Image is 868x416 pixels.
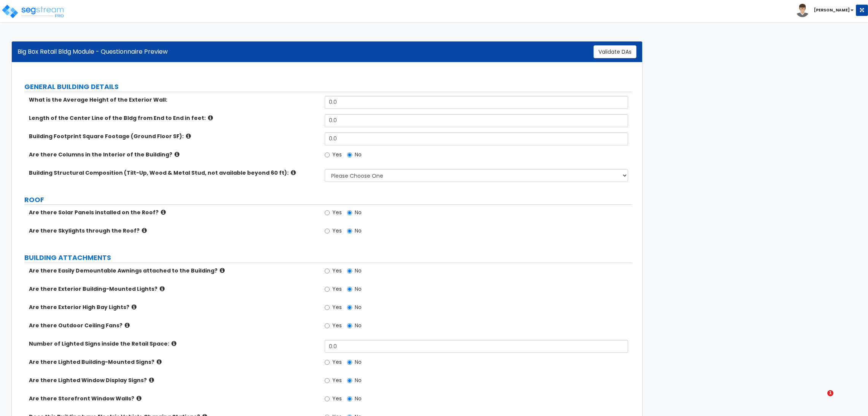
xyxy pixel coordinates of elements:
[347,303,352,312] input: No
[325,358,342,371] label: Yes
[325,209,330,217] input: Yes
[325,303,342,316] label: Yes
[347,227,352,235] input: No
[325,209,342,222] label: Yes
[347,285,352,293] input: No
[136,395,141,401] i: click for more info!
[325,151,342,164] label: Yes
[149,377,154,383] i: click for more info!
[24,195,44,205] label: ROOF
[347,209,352,217] input: No
[814,7,850,13] b: [PERSON_NAME]
[347,395,362,408] label: No
[29,114,213,122] label: Length of the Center Line of the Bldg from End to End in feet:
[347,322,362,335] label: No
[325,395,342,408] label: Yes
[325,285,330,293] input: Yes
[325,267,330,275] input: Yes
[29,395,141,402] label: Are there Storefront Window Walls?
[125,322,130,328] i: click for more info!
[29,376,154,384] label: Are there Lighted Window Display Signs?
[142,228,147,233] i: click for more info!
[325,376,342,389] label: Yes
[347,227,362,240] label: No
[593,45,636,58] a: Validate DAs
[347,322,352,330] input: No
[175,151,179,157] i: click for more info!
[29,285,165,293] label: Are there Exterior Building-Mounted Lights?
[347,285,362,298] label: No
[325,151,330,159] input: Yes
[29,227,147,234] label: Are there Skylights through the Roof?
[29,340,176,347] label: Number of Lighted Signs inside the Retail Space:
[29,132,191,140] label: Building Footprint Square Footage (Ground Floor SF):
[132,304,136,310] i: click for more info!
[347,376,352,385] input: No
[325,267,342,280] label: Yes
[325,227,342,240] label: Yes
[325,358,330,367] input: Yes
[1,4,66,19] img: logo_pro_r.png
[347,358,362,371] label: No
[29,151,179,158] label: Are there Columns in the Interior of the Building?
[325,376,330,385] input: Yes
[325,227,330,235] input: Yes
[220,268,225,273] i: click for more info!
[186,133,191,139] i: click for more info!
[29,322,130,329] label: Are there Outdoor Ceiling Fans?
[291,170,296,175] i: click for more info!
[347,303,362,316] label: No
[812,390,830,408] iframe: Intercom live chat
[161,209,166,215] i: click for more info!
[347,376,362,389] label: No
[29,358,162,366] label: Are there Lighted Building-Mounted Signs?
[347,151,362,164] label: No
[325,285,342,298] label: Yes
[208,115,213,121] i: click for more info!
[29,96,167,104] label: What is the Average Height of the Exterior Wall:
[325,395,330,403] input: Yes
[24,253,111,263] label: BUILDING ATTACHMENTS
[157,359,162,365] i: click for more info!
[24,82,119,92] label: GENERAL BUILDING DETAILS
[347,358,352,367] input: No
[29,169,296,177] label: Building Structural Composition (Tilt-Up, Wood & Metal Stud, not available beyond 60 ft):
[347,267,362,280] label: No
[827,390,833,396] span: 1
[347,209,362,222] label: No
[29,303,136,311] label: Are there Exterior High Bay Lights?
[325,322,342,335] label: Yes
[12,48,327,56] div: Big Box Retail Bldg Module - Questionnaire Preview
[325,322,330,330] input: Yes
[171,341,176,346] i: click for more info!
[796,4,809,17] img: avatar.png
[347,267,352,275] input: No
[29,267,225,274] label: Are there Easily Demountable Awnings attached to the Building?
[29,209,166,216] label: Are there Solar Panels installed on the Roof?
[325,303,330,312] input: Yes
[347,151,352,159] input: No
[347,395,352,403] input: No
[160,286,165,292] i: click for more info!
